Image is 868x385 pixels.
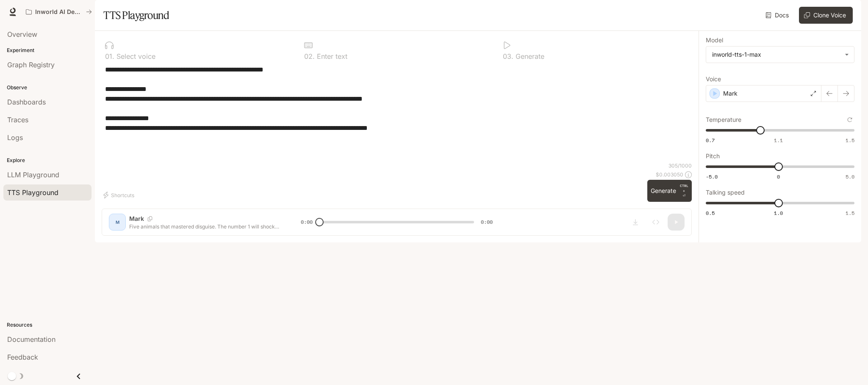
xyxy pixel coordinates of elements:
[114,53,155,60] p: Select voice
[799,7,853,24] button: Clone Voice
[706,137,715,144] span: 0.7
[706,37,723,43] p: Model
[513,53,544,60] p: Generate
[774,209,783,217] span: 1.0
[846,137,854,144] span: 1.5
[647,180,692,202] button: GenerateCTRL +⏎
[846,173,854,180] span: 5.0
[706,76,721,82] p: Voice
[105,53,114,60] p: 0 1 .
[712,50,840,59] div: inworld-tts-1-max
[503,53,513,60] p: 0 3 .
[706,209,715,217] span: 0.5
[706,47,854,63] div: inworld-tts-1-max
[103,7,169,24] h1: TTS Playground
[102,188,138,202] button: Shortcuts
[774,137,783,144] span: 1.1
[764,7,792,24] a: Docs
[35,8,83,16] p: Inworld AI Demos
[679,183,688,193] p: CTRL +
[777,173,780,180] span: 0
[706,117,741,123] p: Temperature
[706,173,718,180] span: -5.0
[304,53,315,60] p: 0 2 .
[723,89,738,98] p: Mark
[846,209,854,217] span: 1.5
[845,115,854,124] button: Reset to default
[315,53,347,60] p: Enter text
[706,153,720,159] p: Pitch
[706,190,745,195] p: Talking speed
[679,183,688,198] p: ⏎
[22,3,96,20] button: All workspaces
